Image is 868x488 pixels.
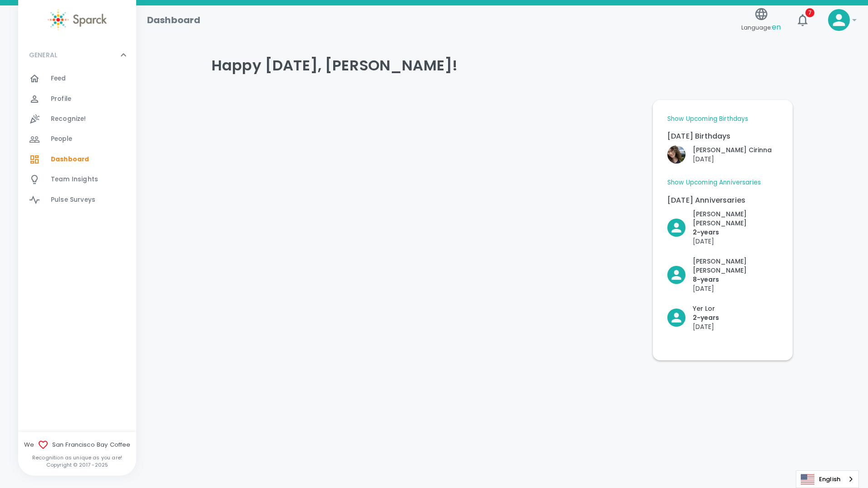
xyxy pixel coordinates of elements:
[693,322,719,331] p: [DATE]
[693,237,778,246] p: [DATE]
[667,131,778,142] p: [DATE] Birthdays
[147,13,200,27] h1: Dashboard
[18,109,136,129] a: Recognize!
[29,50,57,60] p: GENERAL
[693,209,778,228] p: [PERSON_NAME] [PERSON_NAME]
[18,41,136,69] div: GENERAL
[51,115,86,124] span: Recognize!
[660,249,778,293] div: Click to Recognize!
[51,134,72,144] span: People
[796,470,859,488] div: Language
[18,69,136,214] div: GENERAL
[667,209,778,246] button: Click to Recognize!
[51,155,89,164] span: Dashboard
[738,4,784,36] button: Language:en
[18,439,136,450] span: We San Francisco Bay Coffee
[667,145,772,164] button: Click to Recognize!
[18,129,136,149] a: People
[667,145,686,164] img: Picture of Vashti Cirinna
[667,195,778,206] p: [DATE] Anniversaries
[693,275,778,284] p: 8- years
[18,89,136,109] a: Profile
[693,304,719,313] p: Yer Lor
[667,178,761,187] a: Show Upcoming Anniversaries
[18,9,136,30] a: Sparck logo
[660,297,719,331] div: Click to Recognize!
[667,257,778,293] button: Click to Recognize!
[18,149,136,169] a: Dashboard
[792,9,814,31] button: 7
[18,169,136,189] a: Team Insights
[693,228,778,237] p: 2- years
[18,190,136,210] a: Pulse Surveys
[796,470,859,488] aside: Language selected: English
[660,202,778,246] div: Click to Recognize!
[51,195,95,204] span: Pulse Surveys
[660,138,772,164] div: Click to Recognize!
[693,284,778,293] p: [DATE]
[667,304,719,331] button: Click to Recognize!
[693,313,719,322] p: 2- years
[741,21,781,34] span: Language:
[693,145,772,154] p: [PERSON_NAME] Cirinna
[48,9,107,30] img: Sparck logo
[51,74,66,83] span: Feed
[693,257,778,275] p: [PERSON_NAME] [PERSON_NAME]
[693,154,772,164] p: [DATE]
[51,175,98,184] span: Team Insights
[772,22,781,32] span: en
[212,56,793,75] h4: Happy [DATE], [PERSON_NAME]!
[18,69,136,89] a: Feed
[18,454,136,461] p: Recognition as unique as you are!
[51,95,71,104] span: Profile
[18,461,136,468] p: Copyright © 2017 - 2025
[805,8,814,17] span: 7
[667,115,748,124] a: Show Upcoming Birthdays
[796,471,858,488] a: English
